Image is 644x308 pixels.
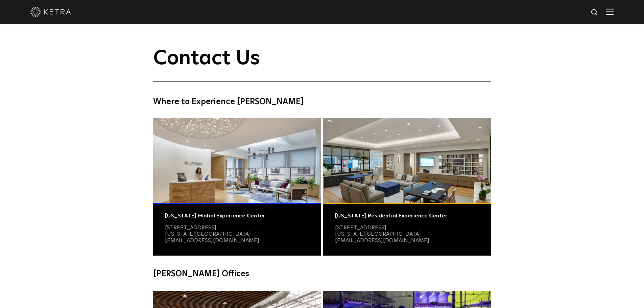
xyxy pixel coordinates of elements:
h1: Contact Us [153,47,491,82]
div: [US_STATE] Residential Experience Center [335,213,479,219]
a: [US_STATE][GEOGRAPHIC_DATA] [335,231,421,237]
a: [EMAIL_ADDRESS][DOMAIN_NAME] [165,238,259,243]
a: [EMAIL_ADDRESS][DOMAIN_NAME] [335,238,429,243]
a: [US_STATE][GEOGRAPHIC_DATA] [165,231,251,237]
a: [STREET_ADDRESS] [165,225,216,230]
div: [US_STATE] Global Experience Center [165,213,309,219]
img: Commercial Photo@2x [153,118,321,203]
a: [STREET_ADDRESS] [335,225,386,230]
img: search icon [591,8,599,17]
img: Residential Photo@2x [323,118,491,203]
h4: [PERSON_NAME] Offices [153,267,491,280]
img: ketra-logo-2019-white [30,7,71,17]
h4: Where to Experience [PERSON_NAME] [153,95,491,108]
img: Hamburger%20Nav.svg [606,8,614,15]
